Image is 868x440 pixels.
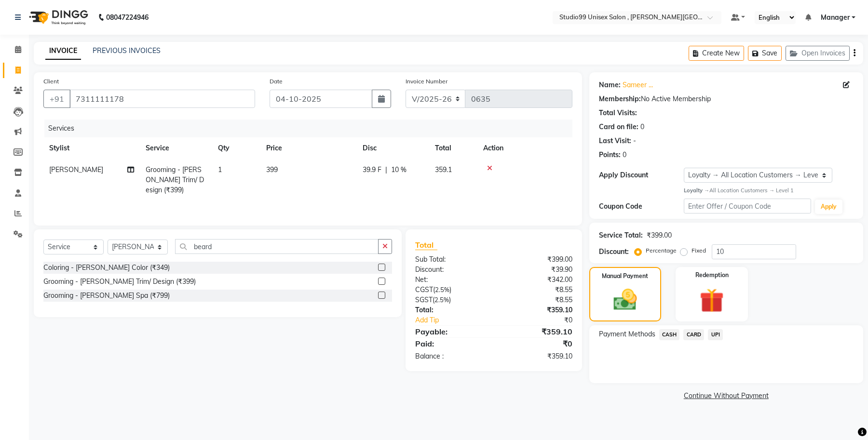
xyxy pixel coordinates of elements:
[45,42,81,60] a: INVOICE
[683,329,704,340] span: CARD
[599,80,621,90] div: Name:
[408,265,494,275] div: Discount:
[140,137,212,159] th: Service
[689,46,744,61] button: Create New
[684,187,709,194] strong: Loyalty →
[270,77,283,86] label: Date
[49,165,103,174] span: [PERSON_NAME]
[494,265,580,275] div: ₹39.90
[408,351,494,361] div: Balance :
[25,4,91,31] img: logo
[93,46,161,55] a: PREVIOUS INVOICES
[408,285,494,295] div: ( )
[494,295,580,305] div: ₹8.55
[684,199,811,213] input: Enter Offer / Coupon Code
[599,108,637,118] div: Total Visits:
[43,90,70,108] button: +91
[435,165,452,174] span: 359.1
[695,271,729,280] label: Redemption
[748,46,782,61] button: Save
[659,329,680,340] span: CASH
[786,46,850,61] button: Open Invoices
[385,165,387,175] span: |
[106,4,149,31] b: 08047224946
[821,13,850,23] span: Manager
[406,77,448,86] label: Invoice Number
[69,90,255,108] input: Search by Name/Mobile/Email/Code
[429,137,477,159] th: Total
[599,94,641,104] div: Membership:
[415,285,433,294] span: CGST
[494,338,580,349] div: ₹0
[218,165,222,174] span: 1
[43,137,140,159] th: Stylist
[477,137,572,159] th: Action
[599,247,629,257] div: Discount:
[212,137,260,159] th: Qty
[408,315,508,325] a: Add Tip
[408,275,494,285] div: Net:
[408,326,494,337] div: Payable:
[599,150,621,160] div: Points:
[266,165,278,174] span: 399
[43,277,196,287] div: Grooming - [PERSON_NAME] Trim/ Design (₹399)
[599,230,643,240] div: Service Total:
[363,165,381,175] span: 39.9 F
[599,201,684,212] div: Coupon Code
[43,291,170,301] div: Grooming - [PERSON_NAME] Spa (₹799)
[260,137,357,159] th: Price
[494,275,580,285] div: ₹342.00
[434,296,449,304] span: 2.5%
[599,329,655,339] span: Payment Methods
[599,94,854,104] div: No Active Membership
[44,120,580,137] div: Services
[508,315,579,325] div: ₹0
[815,200,842,214] button: Apply
[623,80,653,90] a: Sameer ...
[43,263,170,273] div: Coloring - [PERSON_NAME] Color (₹349)
[647,230,672,240] div: ₹399.00
[494,285,580,295] div: ₹8.55
[494,326,580,337] div: ₹359.10
[602,272,648,280] label: Manual Payment
[175,239,379,254] input: Search or Scan
[692,285,732,316] img: _gift.svg
[391,165,407,175] span: 10 %
[494,305,580,315] div: ₹359.10
[408,338,494,349] div: Paid:
[599,136,631,146] div: Last Visit:
[146,165,204,194] span: Grooming - [PERSON_NAME] Trim/ Design (₹399)
[599,122,638,132] div: Card on file:
[494,351,580,361] div: ₹359.10
[599,170,684,180] div: Apply Discount
[43,77,59,86] label: Client
[494,254,580,265] div: ₹399.00
[708,329,723,340] span: UPI
[408,305,494,315] div: Total:
[646,246,677,255] label: Percentage
[435,286,449,293] span: 2.5%
[408,254,494,265] div: Sub Total:
[357,137,429,159] th: Disc
[591,391,861,401] a: Continue Without Payment
[415,240,437,250] span: Total
[408,295,494,305] div: ( )
[623,150,626,160] div: 0
[692,246,706,255] label: Fixed
[606,286,644,313] img: _cash.svg
[415,295,433,304] span: SGST
[640,122,644,132] div: 0
[684,187,854,195] div: All Location Customers → Level 1
[633,136,636,146] div: -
